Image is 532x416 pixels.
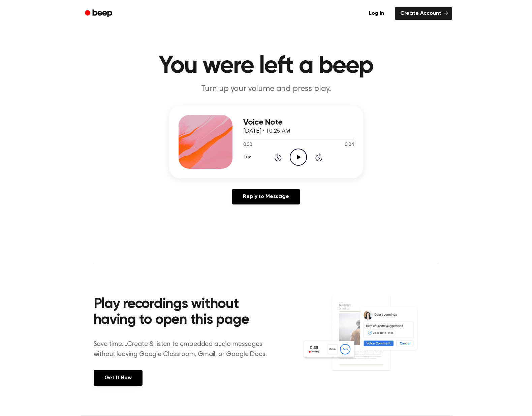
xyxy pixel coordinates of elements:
[243,128,290,134] span: [DATE] · 10:28 AM
[362,6,391,21] a: Log in
[94,296,275,328] h2: Play recordings without having to open this page
[137,84,396,95] p: Turn up your volume and press play.
[94,339,275,359] p: Save time....Create & listen to embedded audio messages without leaving Google Classroom, Gmail, ...
[395,7,452,20] a: Create Account
[232,189,300,204] a: Reply to Message
[94,54,439,78] h1: You were left a beep
[243,152,253,163] button: 1.0x
[80,7,118,20] a: Beep
[94,370,143,386] a: Get It Now
[302,294,438,385] img: Voice Comments on Docs and Recording Widget
[345,141,353,149] span: 0:04
[243,118,354,127] h3: Voice Note
[243,141,252,149] span: 0:00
